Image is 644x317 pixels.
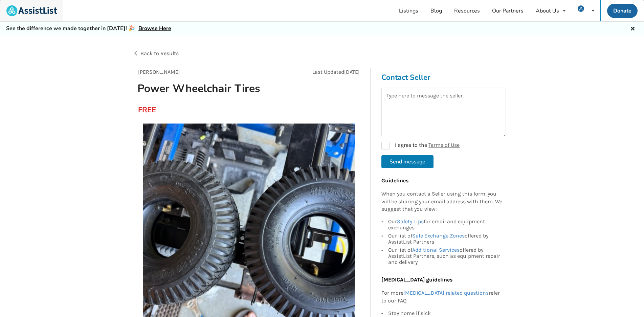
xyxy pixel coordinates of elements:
a: Safe Exchange Zones [412,232,465,239]
b: Guidelines [381,177,408,184]
a: Listings [393,0,424,21]
p: For more refer to our FAQ [381,289,503,305]
div: Our list of offered by AssistList Partners [388,232,503,246]
h5: See the difference we made together in [DATE]! 🎉 [6,25,171,32]
a: Terms of Use [428,142,460,148]
div: FREE [138,105,142,115]
span: [DATE] [344,69,360,75]
a: Safety Tips [397,218,424,225]
a: Donate [607,4,638,18]
label: I agree to the [381,142,460,150]
span: Last Updated [312,69,344,75]
img: user icon [578,5,584,12]
div: Our list of offered by AssistList Partners, such as equipment repair and delivery [388,246,503,265]
span: [PERSON_NAME] [138,69,180,75]
button: Send message [381,155,434,168]
b: [MEDICAL_DATA] guidelines [381,276,452,283]
a: [MEDICAL_DATA] related questions [403,290,489,296]
a: Browse Here [138,25,171,32]
p: When you contact a Seller using this form, you will be sharing your email address with them. We s... [381,190,503,213]
a: Our Partners [486,0,530,21]
img: assistlist-logo [6,5,57,16]
a: Blog [424,0,448,21]
div: Our for email and equipment exchanges [388,219,503,232]
a: Resources [448,0,486,21]
h1: Power Wheelchair Tires [132,82,292,95]
span: Back to Results [140,50,179,56]
a: Additional Services [412,247,460,253]
div: About Us [536,8,559,14]
h3: Contact Seller [381,73,506,82]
